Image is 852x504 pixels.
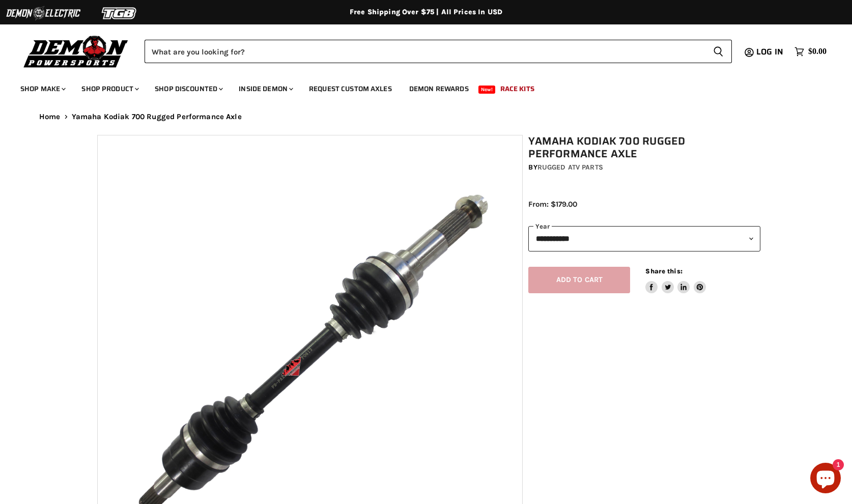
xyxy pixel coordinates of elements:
[19,8,833,17] div: Free Shipping Over $75 | All Prices In USD
[493,78,542,99] a: Race Kits
[756,45,783,58] span: Log in
[145,40,705,63] input: Search
[13,78,72,99] a: Shop Make
[301,78,400,99] a: Request Custom Axles
[147,78,229,99] a: Shop Discounted
[528,226,760,251] select: year
[5,4,81,23] img: Demon Electric Logo 2
[752,47,789,57] a: Log in
[13,74,824,99] ul: Main menu
[807,463,844,496] inbox-online-store-chat: Shopify online store chat
[528,200,577,209] span: From: $179.00
[478,86,496,94] span: New!
[81,4,158,23] img: TGB Logo 2
[528,162,760,173] div: by
[145,40,732,63] form: Product
[537,163,603,172] a: Rugged ATV Parts
[705,40,732,63] button: Search
[20,33,132,69] img: Demon Powersports
[19,113,833,121] nav: Breadcrumbs
[72,113,242,121] span: Yamaha Kodiak 700 Rugged Performance Axle
[231,78,299,99] a: Inside Demon
[645,267,706,294] aside: Share this:
[39,113,61,121] a: Home
[528,135,760,160] h1: Yamaha Kodiak 700 Rugged Performance Axle
[789,44,832,59] a: $0.00
[808,47,827,57] span: $0.00
[402,78,476,99] a: Demon Rewards
[645,267,682,275] span: Share this:
[74,78,145,99] a: Shop Product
